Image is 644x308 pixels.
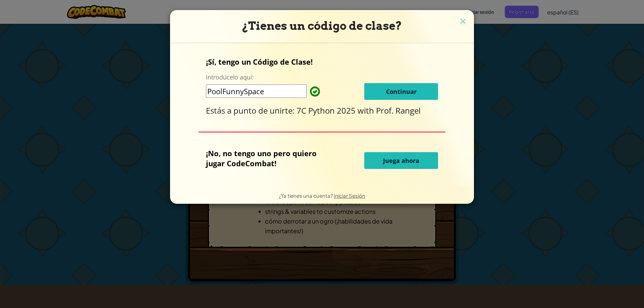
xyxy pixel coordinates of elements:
[242,19,402,33] span: ¿Tienes un código de clase?
[279,192,334,199] span: ¿Ya tienes una cuenta?
[334,192,365,199] a: Iniciar Sesión
[297,105,358,116] span: 7C Python 2025
[206,105,297,116] span: Estás a punto de unirte:
[364,83,438,100] button: Continuar
[383,157,419,165] span: Juega ahora
[206,148,331,168] p: ¡No, no tengo uno pero quiero jugar CodeCombat!
[459,17,467,27] img: close icon
[206,73,253,81] label: Introdúcelo aquí:
[376,105,421,116] span: Prof. Rangel
[386,87,417,96] span: Continuar
[364,152,438,169] button: Juega ahora
[206,57,438,67] p: ¡Sí, tengo un Código de Clase!
[358,105,376,116] span: with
